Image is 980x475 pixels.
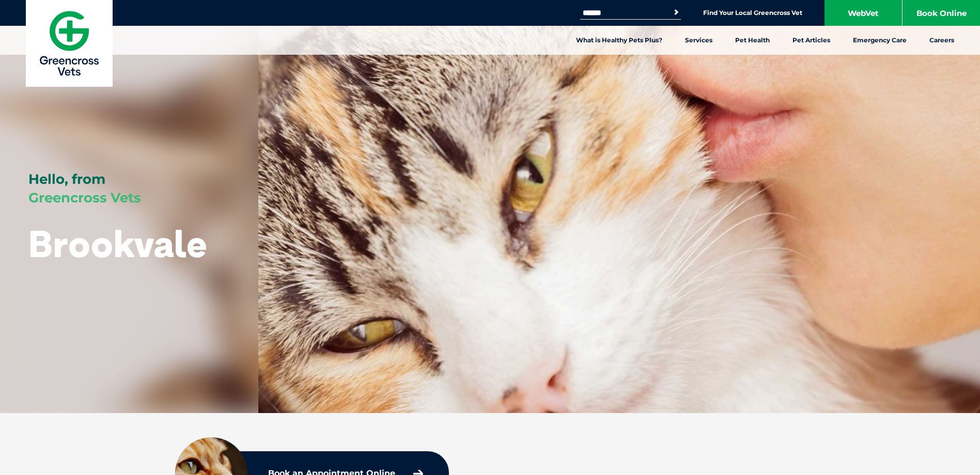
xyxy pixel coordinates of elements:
[724,26,781,55] a: Pet Health
[28,171,105,187] span: Hello, from
[842,26,918,55] a: Emergency Care
[781,26,842,55] a: Pet Articles
[674,26,724,55] a: Services
[28,223,208,264] h1: Brookvale
[28,189,141,206] span: Greencross Vets
[565,26,674,55] a: What is Healthy Pets Plus?
[703,9,802,17] a: Find Your Local Greencross Vet
[918,26,966,55] a: Careers
[671,7,681,18] button: Search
